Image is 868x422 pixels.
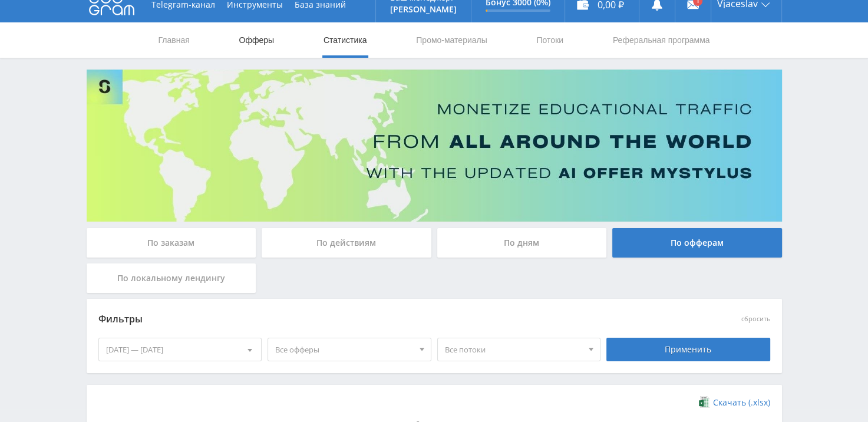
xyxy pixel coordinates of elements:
a: Реферальная программа [612,22,711,58]
div: По заказам [87,228,256,258]
a: Статистика [322,22,368,58]
p: [PERSON_NAME] [390,5,457,14]
span: Скачать (.xlsx) [713,398,770,407]
img: Banner [87,70,782,222]
div: [DATE] — [DATE] [99,338,262,361]
img: xlsx [699,396,709,408]
a: Промо-материалы [415,22,488,58]
a: Потоки [535,22,565,58]
a: Офферы [238,22,276,58]
div: Применить [606,338,770,361]
div: По действиям [262,228,431,258]
div: По офферам [612,228,782,258]
div: По локальному лендингу [87,263,256,293]
span: Все потоки [445,338,583,361]
a: Главная [157,22,191,58]
span: Все офферы [275,338,413,361]
a: Скачать (.xlsx) [699,397,770,408]
div: По дням [437,228,607,258]
div: Фильтры [98,311,601,328]
button: сбросить [741,315,770,323]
